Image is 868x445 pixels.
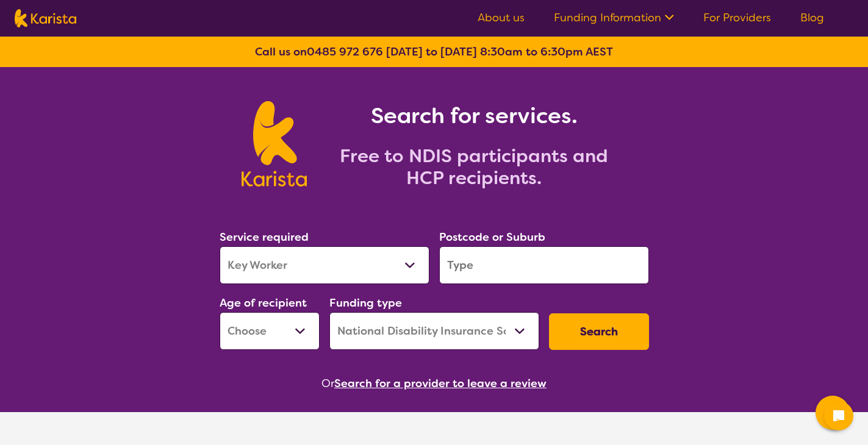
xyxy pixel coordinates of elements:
input: Type [439,246,649,284]
label: Funding type [329,296,402,310]
button: Search [549,313,649,350]
a: About us [478,10,525,25]
h2: Free to NDIS participants and HCP recipients. [321,145,626,189]
label: Postcode or Suburb [439,230,545,244]
button: Channel Menu [816,396,850,430]
img: Karista logo [15,9,76,27]
img: Karista logo [242,101,307,187]
h1: Search for services. [321,101,626,130]
label: Age of recipient [220,296,307,310]
a: For Providers [703,10,771,25]
label: Service required [220,230,309,244]
button: Search for a provider to leave a review [334,374,547,393]
a: 0485 972 676 [307,44,383,59]
a: Blog [800,10,824,25]
a: Funding Information [554,10,674,25]
span: Or [321,374,334,393]
b: Call us on [DATE] to [DATE] 8:30am to 6:30pm AEST [255,44,613,59]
